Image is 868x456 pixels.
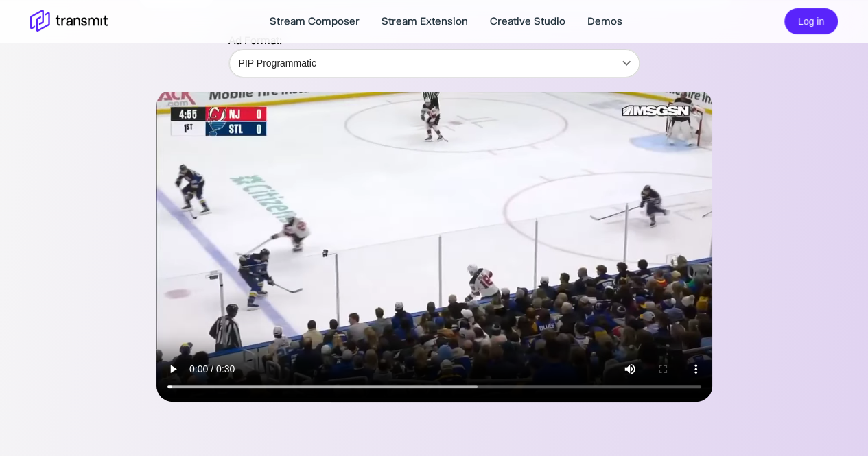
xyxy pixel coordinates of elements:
[229,44,640,82] div: PIP Programmatic
[784,14,838,27] a: Log in
[784,8,838,35] button: Log in
[587,13,622,29] a: Demos
[490,13,565,29] a: Creative Studio
[270,13,360,29] a: Stream Composer
[382,13,468,29] a: Stream Extension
